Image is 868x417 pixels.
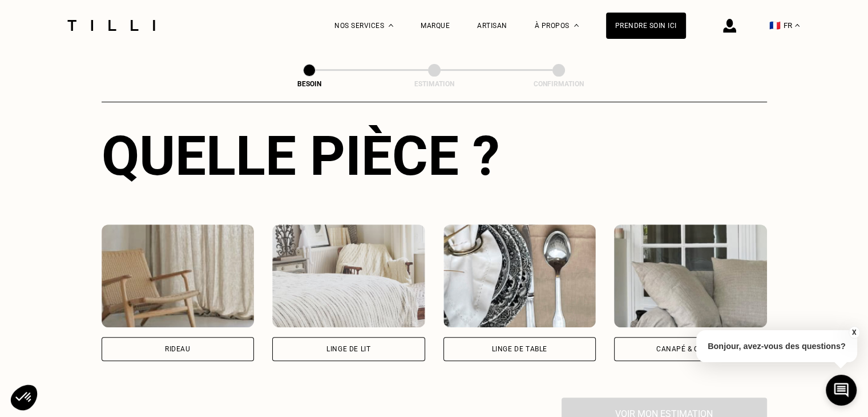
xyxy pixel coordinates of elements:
div: Linge de lit [326,346,370,352]
a: Prendre soin ici [606,13,686,39]
img: Tilli retouche votre Linge de table [443,224,596,327]
div: Confirmation [502,80,616,88]
a: Artisan [477,22,507,30]
img: Menu déroulant à propos [574,24,579,27]
span: 🇫🇷 [769,20,781,31]
img: Menu déroulant [389,24,393,27]
div: Linge de table [492,346,547,352]
img: Tilli retouche votre Rideau [102,224,255,327]
div: Estimation [377,80,491,88]
div: Besoin [252,80,366,88]
button: X [848,326,859,339]
div: Canapé & chaises [656,346,725,352]
img: icône connexion [723,19,736,33]
div: Rideau [165,346,191,352]
img: Logo du service de couturière Tilli [63,20,159,31]
a: Marque [421,22,450,30]
div: Quelle pièce ? [102,124,767,188]
img: menu déroulant [795,24,800,27]
img: Tilli retouche votre Canapé & chaises [614,224,767,327]
img: Tilli retouche votre Linge de lit [272,224,425,327]
p: Bonjour, avez-vous des questions? [696,330,857,362]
